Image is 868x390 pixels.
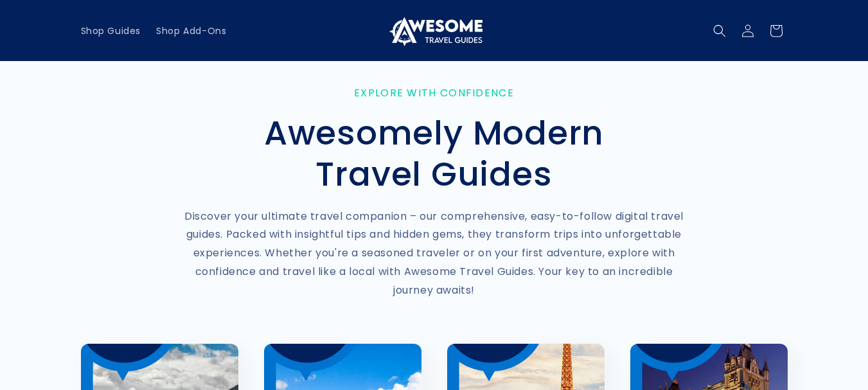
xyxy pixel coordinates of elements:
[184,208,685,300] p: Discover your ultimate travel companion – our comprehensive, easy-to-follow digital travel guides...
[156,25,226,37] span: Shop Add-Ons
[73,17,149,44] a: Shop Guides
[705,17,734,45] summary: Search
[184,87,685,99] p: Explore with Confidence
[184,112,685,195] h2: Awesomely Modern Travel Guides
[148,17,234,44] a: Shop Add-Ons
[81,25,141,37] span: Shop Guides
[381,10,487,51] a: Awesome Travel Guides
[386,15,483,46] img: Awesome Travel Guides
